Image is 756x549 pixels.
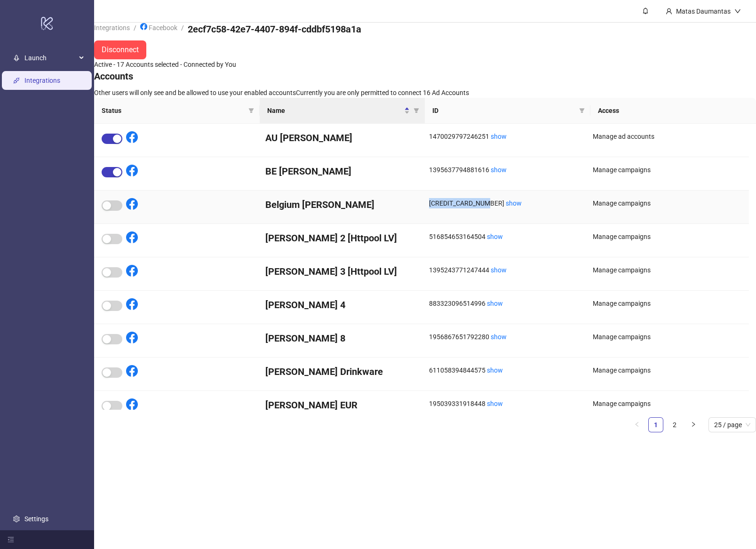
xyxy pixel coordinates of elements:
[267,105,403,116] span: Name
[429,198,578,208] div: [CREDIT_CARD_NUMBER]
[648,417,663,432] li: 1
[92,23,132,33] a: Integrations
[94,40,146,59] button: Disconnect
[691,422,696,427] span: right
[24,48,76,67] span: Launch
[429,298,578,309] div: 883323096514996
[708,417,756,432] div: Page Size
[491,166,507,174] a: show
[506,199,522,207] a: show
[134,23,136,40] li: /
[13,55,20,61] span: rocket
[265,332,414,345] h4: [PERSON_NAME] 8
[265,398,414,412] h4: [PERSON_NAME] EUR
[686,417,701,432] button: right
[593,398,741,409] div: Manage campaigns
[668,418,682,432] a: 2
[94,70,756,83] h4: Accounts
[265,198,414,211] h4: Belgium [PERSON_NAME]
[429,265,578,275] div: 1395243771247444
[265,131,414,144] h4: AU [PERSON_NAME]
[593,131,741,142] div: Manage ad accounts
[491,266,507,274] a: show
[577,103,587,118] span: filter
[429,365,578,375] div: 611058394844575
[102,105,245,116] span: Status
[593,231,741,242] div: Manage campaigns
[491,133,507,140] a: show
[188,23,361,36] h4: 2ecf7c58-42e7-4407-894f-cddbf5198a1a
[24,515,48,523] a: Settings
[429,165,578,175] div: 1395637794881616
[265,265,414,278] h4: [PERSON_NAME] 3 [Httpool LV]
[429,398,578,409] div: 195039331918448
[629,417,645,432] li: Previous Page
[432,105,575,116] span: ID
[429,131,578,142] div: 1470029797246251
[102,46,139,54] span: Disconnect
[487,233,503,240] a: show
[686,417,701,432] li: Next Page
[138,23,179,33] a: Facebook
[181,23,184,40] li: /
[429,231,578,242] div: 516854653164504
[265,231,414,245] h4: [PERSON_NAME] 2 [Httpool LV]
[260,98,425,124] th: Name
[593,198,741,208] div: Manage campaigns
[667,417,682,432] li: 2
[24,77,60,84] a: Integrations
[590,98,756,124] th: Access
[8,536,14,543] span: menu-fold
[296,89,469,96] span: Currently you are only permitted to connect 16 Ad Accounts
[487,366,503,374] a: show
[487,400,503,407] a: show
[593,165,741,175] div: Manage campaigns
[649,418,663,432] a: 1
[265,298,414,311] h4: [PERSON_NAME] 4
[94,89,296,96] span: Other users will only see and be allowed to use your enabled accounts
[579,108,585,113] span: filter
[491,333,507,341] a: show
[734,8,741,15] span: down
[593,365,741,375] div: Manage campaigns
[248,108,254,113] span: filter
[265,165,414,178] h4: BE [PERSON_NAME]
[414,108,419,113] span: filter
[666,8,672,15] span: user
[593,298,741,309] div: Manage campaigns
[265,365,414,378] h4: [PERSON_NAME] Drinkware
[629,417,645,432] button: left
[634,422,640,427] span: left
[672,6,734,16] div: Matas Daumantas
[94,59,756,70] div: Active - 17 Accounts selected - Connected by You
[593,265,741,275] div: Manage campaigns
[714,418,750,432] span: 25 / page
[642,8,649,14] span: bell
[429,332,578,342] div: 1956867651792280
[487,300,503,307] a: show
[247,103,256,118] span: filter
[593,332,741,342] div: Manage campaigns
[412,103,421,118] span: filter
